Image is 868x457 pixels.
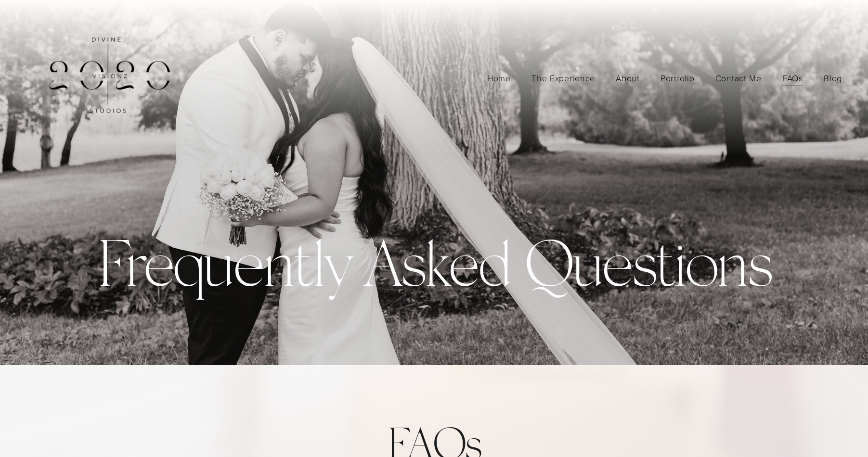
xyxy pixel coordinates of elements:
[487,70,511,87] a: Home
[26,13,190,144] img: Divine 20/20 Visionz Studios
[661,71,694,86] span: Portfolio
[782,70,803,87] a: FAQs
[97,238,770,304] span: Frequently Asked Questions
[616,70,640,87] a: About
[661,70,694,87] a: folder dropdown
[531,70,595,87] a: The Experience
[715,70,762,87] a: folder dropdown
[824,70,842,87] a: Blog
[715,71,762,86] span: Contact Me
